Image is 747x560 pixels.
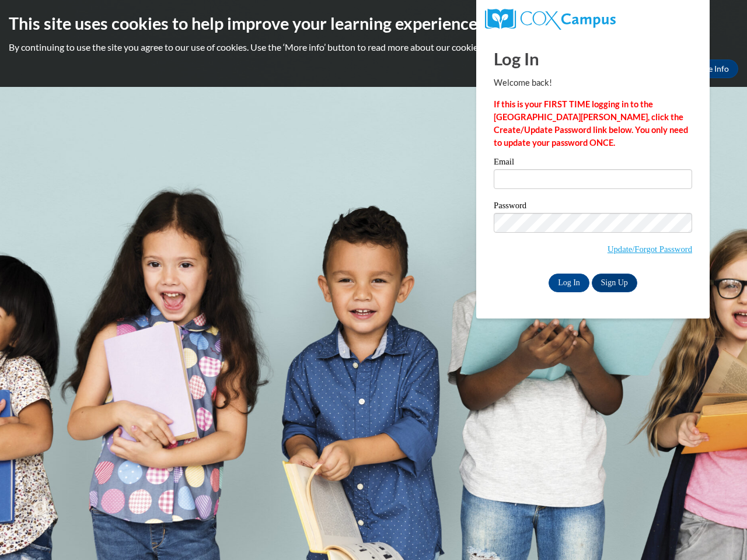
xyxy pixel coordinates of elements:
img: COX Campus [485,9,616,30]
p: Welcome back! [494,76,692,89]
a: Sign Up [592,274,637,292]
a: More Info [683,60,738,78]
h2: This site uses cookies to help improve your learning experience. [9,12,738,35]
label: Email [494,157,692,169]
label: Password [494,201,692,213]
p: By continuing to use the site you agree to our use of cookies. Use the ‘More info’ button to read... [9,41,738,54]
input: Log In [549,274,589,292]
h1: Log In [494,47,692,71]
strong: If this is your FIRST TIME logging in to the [GEOGRAPHIC_DATA][PERSON_NAME], click the Create/Upd... [494,99,688,148]
a: Update/Forgot Password [608,244,692,254]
